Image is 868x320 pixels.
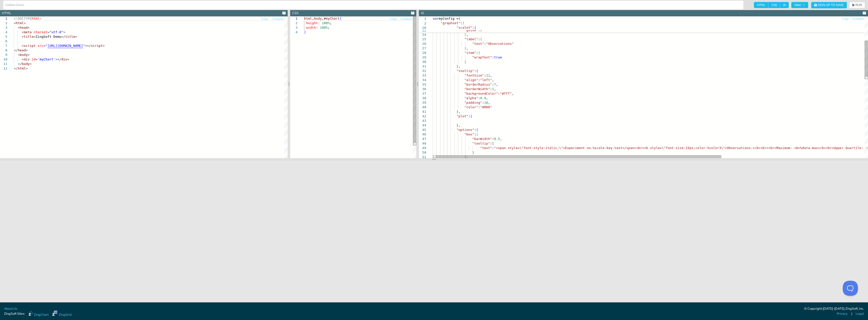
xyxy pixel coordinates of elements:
[419,105,426,110] div: 40
[433,17,439,20] span: var
[472,42,484,46] span: "text"
[484,42,486,46] span: :
[494,137,500,141] span: 0.5
[456,128,474,132] span: "options"
[419,155,426,159] div: 51
[480,96,486,100] span: 0.9
[852,17,864,21] button: Collapse
[290,16,297,21] div: 1
[330,21,332,25] span: ;
[290,30,297,34] div: 4
[272,17,284,21] button: Collapse
[464,132,474,136] span: "box"
[32,17,39,20] span: html
[328,26,330,29] span: ;
[419,46,426,51] div: 27
[478,28,480,32] span: :
[292,11,299,16] div: CSS
[67,57,69,61] span: >
[464,74,484,77] span: "fontSize"
[472,26,474,29] span: :
[419,64,426,69] div: 31
[466,33,468,37] span: ,
[312,17,314,20] span: ,
[456,26,472,29] span: "scaleY"
[304,17,312,20] span: html
[512,92,514,95] span: ,
[419,110,426,114] div: 41
[458,17,460,20] span: {
[478,105,480,109] span: :
[61,35,65,39] span: </
[492,55,494,59] span: :
[75,35,77,39] span: >
[24,21,26,25] span: >
[28,53,30,57] span: >
[261,17,268,20] span: Copy
[464,101,482,104] span: "padding"
[26,48,28,52] span: >
[468,114,470,118] span: :
[456,64,458,68] span: }
[22,44,24,48] span: <
[462,21,464,25] span: [
[476,51,478,55] span: :
[30,62,32,66] span: >
[38,57,55,61] span: 'myChart'
[458,64,460,68] span: ,
[419,78,426,82] div: 34
[16,21,24,25] span: html
[14,48,18,52] span: </
[18,66,26,70] span: html
[390,17,397,21] button: Copy
[61,57,67,61] span: div
[49,30,63,34] span: "utf-8"
[43,44,45,48] span: =
[496,83,498,86] span: ,
[464,46,466,50] span: }
[494,87,496,91] span: ,
[480,105,492,109] span: "#000"
[419,128,426,132] div: 45
[842,17,849,20] span: Copy
[458,123,460,127] span: ,
[456,123,458,127] span: }
[464,33,466,37] span: }
[419,28,426,33] span: 22
[500,92,512,95] span: "#fff"
[498,92,500,95] span: :
[421,11,424,16] div: JS
[22,35,24,39] span: <
[492,78,494,82] span: ,
[419,137,426,141] div: 47
[24,44,36,48] span: script
[400,17,413,21] button: Collapse
[322,21,330,25] span: 100%
[492,137,494,141] span: :
[458,110,460,114] span: ,
[29,311,48,317] a: ZingChart
[482,101,484,104] span: :
[419,55,426,60] div: 29
[460,21,463,25] span: :
[14,66,18,70] span: </
[45,44,47,48] span: "
[419,21,426,26] span: 2
[439,17,458,20] span: myConfig =
[419,51,426,55] div: 28
[464,28,478,32] span: "guide"
[18,48,26,52] span: head
[55,57,61,61] span: ></
[419,42,426,46] div: 26
[261,17,268,21] button: Copy
[456,69,474,73] span: "tooltip"
[24,57,30,61] span: div
[474,69,476,73] span: :
[486,42,514,46] span: "Observations"
[464,37,478,41] span: "label"
[478,37,480,41] span: :
[494,55,502,59] span: true
[478,78,480,82] span: :
[490,141,492,145] span: :
[494,83,496,86] span: 7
